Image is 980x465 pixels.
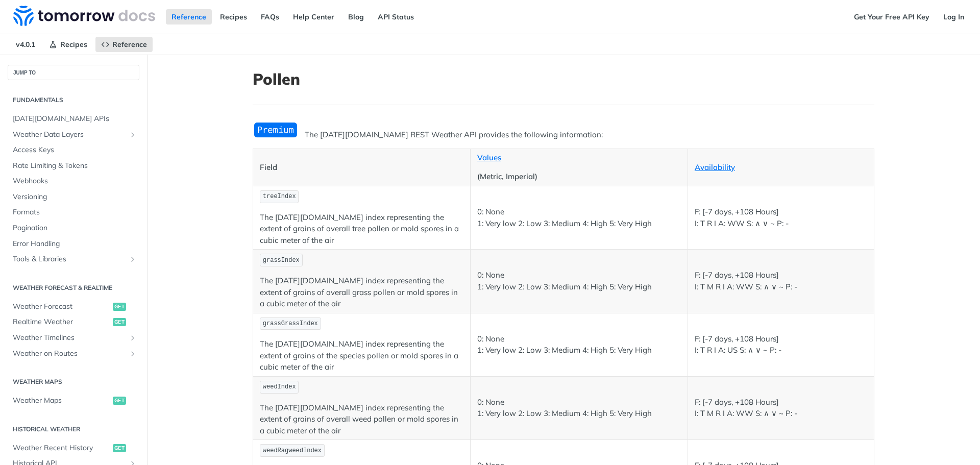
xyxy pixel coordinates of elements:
p: 0: None 1: Very low 2: Low 3: Medium 4: High 5: Very High [477,270,681,292]
p: The [DATE][DOMAIN_NAME] index representing the extent of grains of the species pollen or mold spo... [260,338,463,373]
button: Show subpages for Weather Timelines [129,334,137,342]
span: Weather Maps [13,396,110,406]
span: Webhooks [13,176,137,186]
span: get [113,303,126,311]
span: Weather Data Layers [13,130,126,140]
a: Reference [95,37,153,52]
a: Access Keys [8,142,139,158]
a: API Status [372,9,420,25]
span: Access Keys [13,145,137,155]
a: Weather Recent Historyget [8,440,139,456]
a: Get Your Free API Key [848,9,935,25]
code: weedRagweedIndex [260,444,325,457]
a: Weather Mapsget [8,393,139,408]
a: Values [477,153,501,162]
a: Tools & LibrariesShow subpages for Tools & Libraries [8,252,139,267]
a: Error Handling [8,236,139,252]
p: F: [-7 days, +108 Hours] I: T R I A: US S: ∧ ∨ ~ P: - [695,333,867,356]
a: Recipes [43,37,93,52]
a: Recipes [214,9,253,25]
button: Show subpages for Tools & Libraries [129,255,137,263]
a: Availability [695,162,735,172]
span: Weather Recent History [13,443,110,453]
p: 0: None 1: Very low 2: Low 3: Medium 4: High 5: Very High [477,397,681,420]
a: Weather Forecastget [8,299,139,314]
a: Weather Data LayersShow subpages for Weather Data Layers [8,127,139,142]
p: The [DATE][DOMAIN_NAME] index representing the extent of grains of overall grass pollen or mold s... [260,275,463,310]
span: Pagination [13,223,137,233]
a: Formats [8,205,139,220]
a: [DATE][DOMAIN_NAME] APIs [8,111,139,127]
a: FAQs [255,9,285,25]
span: Weather Forecast [13,302,110,312]
span: get [113,397,126,405]
span: get [113,444,126,452]
span: Formats [13,207,137,217]
p: The [DATE][DOMAIN_NAME] index representing the extent of grains of overall tree pollen or mold sp... [260,212,463,247]
span: Recipes [60,40,87,49]
a: Versioning [8,189,139,205]
h2: Weather Maps [8,377,139,386]
span: Reference [112,40,147,49]
img: Tomorrow.io Weather API Docs [13,6,155,26]
a: Webhooks [8,174,139,189]
code: grassGrassIndex [260,317,321,330]
p: F: [-7 days, +108 Hours] I: T M R I A: WW S: ∧ ∨ ~ P: - [695,270,867,292]
p: F: [-7 days, +108 Hours] I: T M R I A: WW S: ∧ ∨ ~ P: - [695,397,867,420]
span: [DATE][DOMAIN_NAME] APIs [13,114,137,124]
span: get [113,318,126,326]
code: treeIndex [260,190,299,203]
p: Field [260,162,463,174]
a: Weather on RoutesShow subpages for Weather on Routes [8,346,139,361]
span: Versioning [13,192,137,202]
button: Show subpages for Weather Data Layers [129,131,137,139]
code: weedIndex [260,381,299,394]
span: Error Handling [13,239,137,249]
a: Help Center [287,9,340,25]
code: grassIndex [260,254,303,266]
span: v4.0.1 [10,37,41,52]
p: F: [-7 days, +108 Hours] I: T R I A: WW S: ∧ ∨ ~ P: - [695,206,867,229]
span: Tools & Libraries [13,254,126,264]
a: Weather TimelinesShow subpages for Weather Timelines [8,330,139,346]
p: The [DATE][DOMAIN_NAME] REST Weather API provides the following information: [253,129,874,141]
p: 0: None 1: Very low 2: Low 3: Medium 4: High 5: Very High [477,333,681,356]
p: The [DATE][DOMAIN_NAME] index representing the extent of grains of overall weed pollen or mold sp... [260,402,463,437]
a: Realtime Weatherget [8,314,139,330]
p: (Metric, Imperial) [477,171,681,183]
button: Show subpages for Weather on Routes [129,350,137,358]
p: 0: None 1: Very low 2: Low 3: Medium 4: High 5: Very High [477,206,681,229]
span: Weather Timelines [13,333,126,343]
a: Pagination [8,221,139,236]
span: Realtime Weather [13,317,110,327]
a: Rate Limiting & Tokens [8,158,139,174]
h2: Historical Weather [8,425,139,434]
a: Blog [342,9,370,25]
h2: Fundamentals [8,95,139,105]
button: JUMP TO [8,65,139,80]
span: Rate Limiting & Tokens [13,161,137,171]
span: Weather on Routes [13,349,126,359]
a: Log In [938,9,970,25]
h2: Weather Forecast & realtime [8,283,139,292]
a: Reference [166,9,212,25]
h1: Pollen [253,70,874,88]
